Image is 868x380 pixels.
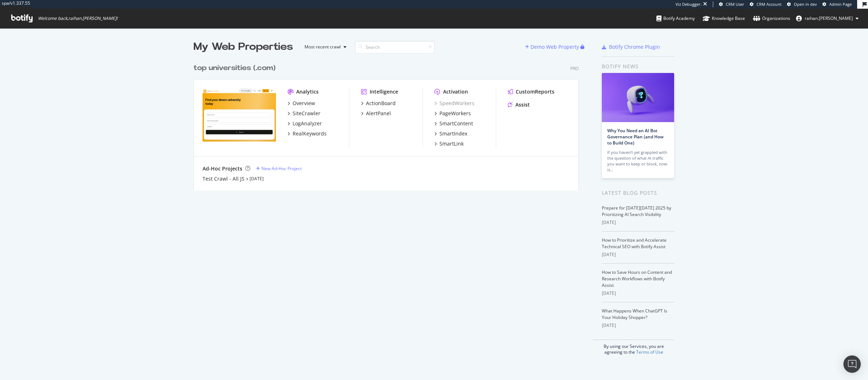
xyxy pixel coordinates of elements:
[753,15,790,22] div: Organizations
[288,120,322,127] a: LogAnalyzer
[439,140,464,147] div: SmartLink
[293,130,327,137] div: RealKeywords
[293,100,315,107] div: Overview
[703,9,745,28] a: Knowledge Base
[609,43,660,51] div: Botify Chrome Plugin
[602,290,675,297] div: [DATE]
[794,1,817,7] span: Open in dev
[193,63,278,73] a: top universities (.com)
[602,205,671,217] a: Prepare for [DATE][DATE] 2025 by Prioritizing AI Search Visibility
[753,9,790,28] a: Organizations
[829,1,852,7] span: Admin Page
[805,15,853,21] span: raihan.ahmed
[531,43,579,51] div: Demo Web Property
[256,165,302,172] a: New Ad-Hoc Project
[203,165,242,172] div: Ad-Hoc Projects
[305,45,341,49] div: Most recent crawl
[434,100,475,107] a: SpeedWorkers
[193,40,293,54] div: My Web Properties
[593,340,675,355] div: By using our Services, you are agreeing to the
[703,15,745,22] div: Knowledge Base
[434,130,467,137] a: SmartIndex
[602,269,672,288] a: How to Save Hours on Content and Research Workflows with Botify Assist
[570,65,579,72] div: Pro
[366,110,391,117] div: AlertPanel
[370,88,398,95] div: Intelligence
[515,101,530,108] div: Assist
[602,189,675,197] div: Latest Blog Posts
[193,63,276,73] div: top universities (.com)
[293,120,322,127] div: LogAnalyzer
[843,355,861,373] div: Open Intercom Messenger
[193,54,584,191] div: grid
[288,100,315,107] a: Overview
[250,176,264,182] a: [DATE]
[434,120,473,127] a: SmartContent
[516,88,554,95] div: CustomReports
[750,1,782,7] a: CRM Account
[203,175,244,182] a: Test Crawl - All JS
[656,15,695,22] div: Botify Academy
[508,101,530,108] a: Assist
[38,16,118,21] span: Welcome back, raihan.[PERSON_NAME] !
[296,88,319,95] div: Analytics
[439,110,471,117] div: PageWorkers
[787,1,817,7] a: Open in dev
[288,110,320,117] a: SiteCrawler
[434,140,464,147] a: SmartLink
[361,100,396,107] a: ActionBoard
[203,88,276,147] img: https://www.topuniversities.com
[293,110,320,117] div: SiteCrawler
[525,41,580,53] button: Demo Web Property
[361,110,391,117] a: AlertPanel
[288,130,327,137] a: RealKeywords
[636,349,663,355] a: Terms of Use
[790,13,864,24] button: raihan.[PERSON_NAME]
[757,1,782,7] span: CRM Account
[439,130,467,137] div: SmartIndex
[602,322,675,329] div: [DATE]
[602,73,674,122] img: Why You Need an AI Bot Governance Plan (and How to Build One)
[602,308,667,320] a: What Happens When ChatGPT Is Your Holiday Shopper?
[607,150,669,173] div: If you haven’t yet grappled with the question of what AI traffic you want to keep or block, now is…
[439,120,473,127] div: SmartContent
[676,1,702,7] div: Viz Debugger:
[602,62,675,70] div: Botify news
[602,219,675,226] div: [DATE]
[719,1,744,7] a: CRM User
[355,41,435,53] input: Search
[443,88,468,95] div: Activation
[366,100,396,107] div: ActionBoard
[434,110,471,117] a: PageWorkers
[607,128,664,146] a: Why You Need an AI Bot Governance Plan (and How to Build One)
[656,9,695,28] a: Botify Academy
[525,44,580,50] a: Demo Web Property
[602,251,675,258] div: [DATE]
[261,165,302,172] div: New Ad-Hoc Project
[602,237,667,250] a: How to Prioritize and Accelerate Technical SEO with Botify Assist
[822,1,852,7] a: Admin Page
[602,43,660,51] a: Botify Chrome Plugin
[508,88,554,95] a: CustomReports
[299,41,349,53] button: Most recent crawl
[726,1,744,7] span: CRM User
